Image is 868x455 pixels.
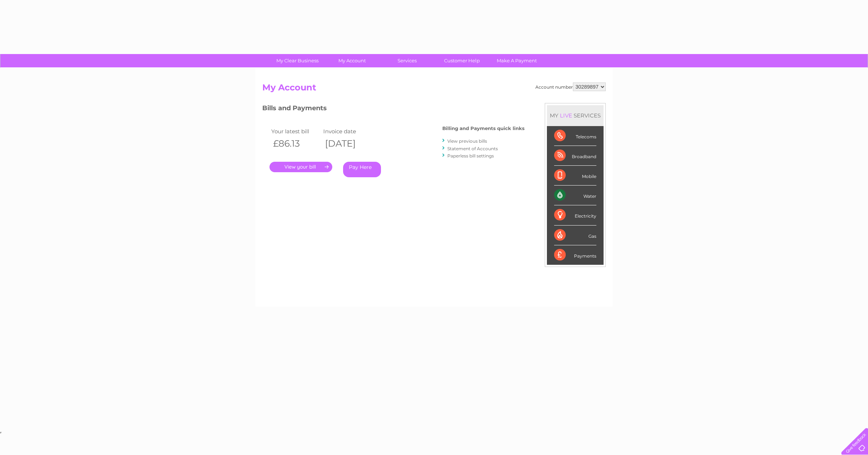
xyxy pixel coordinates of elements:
[554,146,596,166] div: Broadband
[442,126,525,131] h4: Billing and Payments quick links
[554,226,596,245] div: Gas
[377,54,437,67] a: Services
[323,54,382,67] a: My Account
[535,82,606,91] div: Account number
[343,162,381,177] a: Pay Here
[554,245,596,265] div: Payments
[447,146,498,151] a: Statement of Accounts
[269,136,321,151] th: £86.13
[447,153,494,159] a: Paperless bill settings
[268,54,327,67] a: My Clear Business
[547,105,604,126] div: MY SERVICES
[321,126,373,136] td: Invoice date
[554,186,596,205] div: Water
[554,126,596,146] div: Telecoms
[554,166,596,186] div: Mobile
[262,82,606,96] h2: My Account
[269,162,332,172] a: .
[432,54,492,67] a: Customer Help
[262,103,525,116] h3: Bills and Payments
[554,205,596,225] div: Electricity
[558,112,574,119] div: LIVE
[447,138,487,144] a: View previous bills
[487,54,547,67] a: Make A Payment
[321,136,373,151] th: [DATE]
[269,126,321,136] td: Your latest bill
